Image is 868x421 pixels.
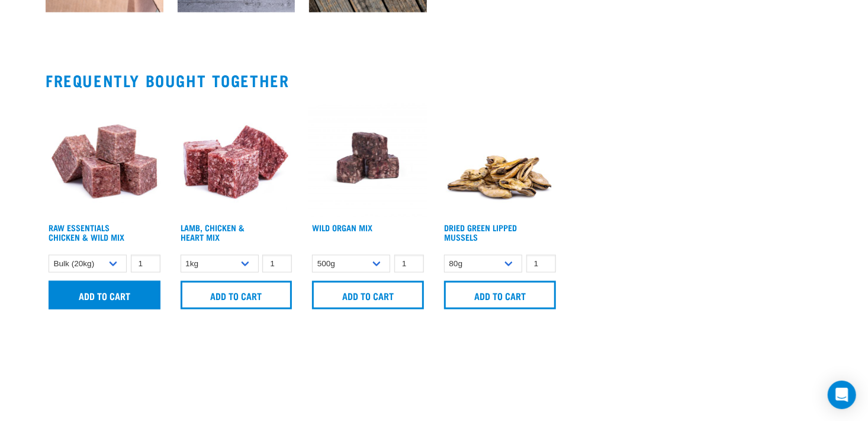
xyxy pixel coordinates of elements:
[312,225,372,229] a: Wild Organ Mix
[526,255,556,273] input: 1
[309,99,427,217] img: Wild Organ Mix
[181,225,245,239] a: Lamb, Chicken & Heart Mix
[312,281,424,310] input: Add to cart
[46,99,163,217] img: Pile Of Cubed Chicken Wild Meat Mix
[444,225,517,239] a: Dried Green Lipped Mussels
[49,281,160,310] input: Add to cart
[46,71,822,90] h2: Frequently bought together
[394,255,424,273] input: 1
[131,255,160,273] input: 1
[178,99,295,217] img: 1124 Lamb Chicken Heart Mix 01
[49,225,124,239] a: Raw Essentials Chicken & Wild Mix
[181,281,292,310] input: Add to cart
[828,381,856,409] div: Open Intercom Messenger
[441,99,559,217] img: 1306 Freeze Dried Mussels 01
[444,281,556,310] input: Add to cart
[262,255,292,273] input: 1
